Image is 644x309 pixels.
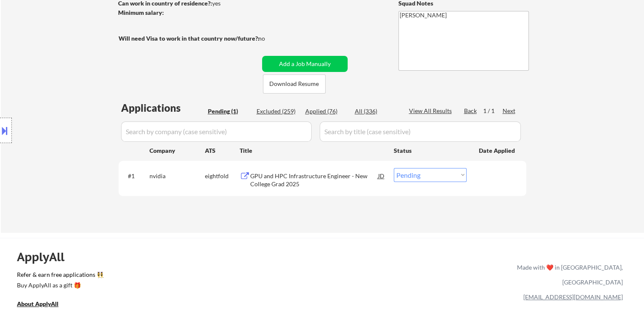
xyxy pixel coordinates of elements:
strong: Will need Visa to work in that country now/future?: [119,35,260,42]
div: Applications [121,103,205,113]
div: no [258,34,282,43]
div: Excluded (259) [257,107,299,116]
div: Company [149,146,205,155]
div: Title [240,146,386,155]
strong: Minimum salary: [118,9,164,16]
div: All (336) [355,107,397,116]
a: Buy ApplyAll as a gift 🎁 [17,281,102,291]
button: Download Resume [263,74,326,94]
div: Back [464,107,478,115]
div: Next [503,107,516,115]
div: Date Applied [479,146,516,155]
u: About ApplyAll [17,300,58,307]
button: Add a Job Manually [262,56,348,72]
div: Buy ApplyAll as a gift 🎁 [17,282,102,288]
div: Applied (76) [305,107,348,116]
div: ATS [205,146,240,155]
div: Pending (1) [208,107,250,116]
div: GPU and HPC Infrastructure Engineer - New College Grad 2025 [250,172,378,188]
div: JD [377,168,386,183]
input: Search by company (case sensitive) [121,121,312,142]
div: Status [394,143,467,158]
input: Search by title (case sensitive) [320,121,521,142]
div: 1 / 1 [483,107,503,115]
div: ApplyAll [17,250,74,264]
div: Made with ❤️ in [GEOGRAPHIC_DATA], [GEOGRAPHIC_DATA] [514,260,623,290]
a: Refer & earn free applications 👯‍♀️ [17,272,340,281]
div: eightfold [205,172,240,180]
a: [EMAIL_ADDRESS][DOMAIN_NAME] [523,293,623,301]
div: View All Results [409,107,454,115]
div: nvidia [149,172,205,180]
